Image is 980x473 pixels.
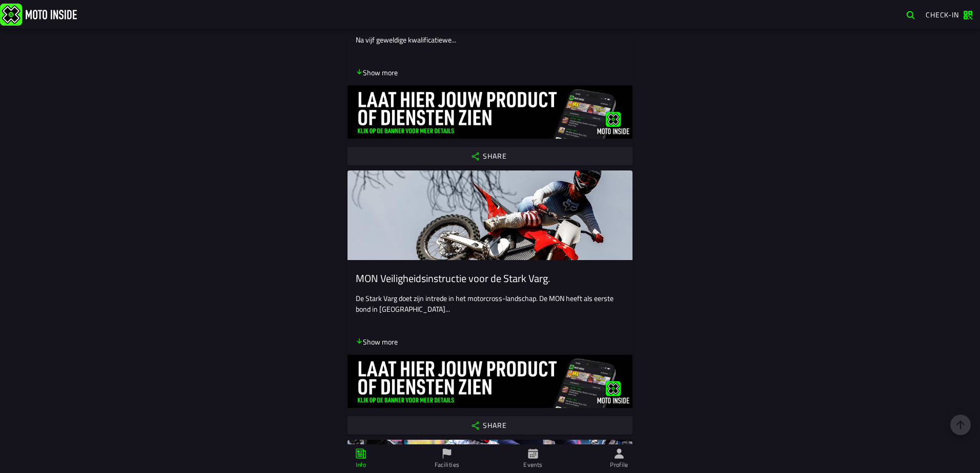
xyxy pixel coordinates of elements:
span: Check-in [926,9,959,20]
p: Na vijf geweldige kwalificatiewe... [356,34,624,45]
ion-button: Share [348,416,632,435]
ion-label: Profile [610,460,628,469]
img: ovdhpoPiYVyyWxH96Op6EavZdUOyIWdtEOENrLni.jpg [348,355,632,408]
ion-label: Facilities [435,460,460,469]
p: De Stark Varg doet zijn intrede in het motorcross-landschap. De MON heeft als eerste bond in [GEO... [356,293,624,314]
img: ovdhpoPiYVyyWxH96Op6EavZdUOyIWdtEOENrLni.jpg [348,85,632,139]
img: Card image [348,170,632,260]
ion-label: Events [523,460,542,469]
a: Check-in [921,6,978,23]
p: Show more [356,336,398,347]
ion-button: Share [348,147,632,165]
p: Show more [356,67,398,78]
ion-label: Info [356,460,366,469]
ion-card-title: MON Veiligheidsinstructie voor de Stark Varg. [356,272,624,285]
